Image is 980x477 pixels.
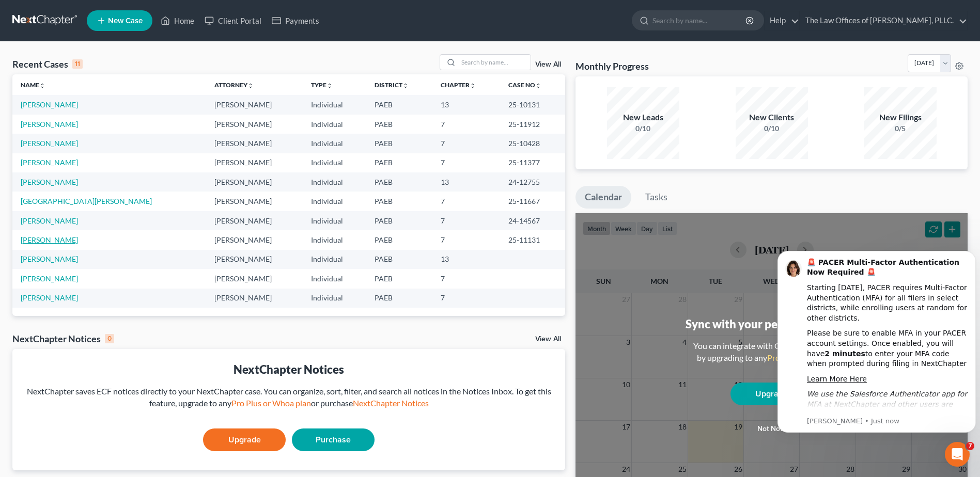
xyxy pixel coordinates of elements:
td: 13 [432,172,500,192]
iframe: Intercom live chat [945,442,970,467]
div: New Clients [736,112,808,123]
td: 24-12755 [500,172,565,192]
i: unfold_more [247,83,254,89]
i: unfold_more [402,83,409,89]
a: [PERSON_NAME] [21,293,78,302]
a: Districtunfold_more [375,81,409,89]
td: 7 [432,192,500,211]
span: 7 [966,442,974,450]
td: PAEB [366,172,432,192]
a: Home [155,11,199,30]
a: [GEOGRAPHIC_DATA][PERSON_NAME] [21,197,152,205]
td: [PERSON_NAME] [206,115,303,134]
td: [PERSON_NAME] [206,269,303,288]
td: Individual [303,289,366,308]
td: 7 [432,230,500,249]
a: Pro Plus or Whoa plan [231,398,311,408]
input: Search by name... [652,11,747,30]
a: View All [535,336,561,343]
td: PAEB [366,230,432,249]
td: Individual [303,134,366,153]
td: PAEB [366,211,432,230]
a: Upgrade [730,383,813,405]
a: Upgrade [203,428,286,451]
td: PAEB [366,192,432,211]
td: 7 [432,115,500,134]
a: Client Portal [199,11,267,30]
a: [PERSON_NAME] [21,274,78,283]
a: Calendar [575,186,631,209]
span: New Case [108,17,143,25]
div: You can integrate with Google, Outlook, iCal by upgrading to any [689,340,854,364]
td: Individual [303,95,366,114]
a: [PERSON_NAME] [21,235,78,244]
a: Payments [267,11,324,30]
a: Case Nounfold_more [508,81,541,89]
div: NextChapter Notices [21,361,557,377]
td: Individual [303,172,366,192]
a: Nameunfold_more [21,81,45,89]
div: 11 [72,59,83,69]
td: [PERSON_NAME] [206,230,303,249]
td: [PERSON_NAME] [206,250,303,269]
div: New Filings [864,112,937,123]
td: PAEB [366,250,432,269]
a: Purchase [292,428,375,451]
a: Typeunfold_more [311,81,333,89]
a: The Law Offices of [PERSON_NAME], PLLC. [800,11,967,30]
td: 7 [432,269,500,288]
a: [PERSON_NAME] [21,216,78,225]
td: PAEB [366,95,432,114]
td: Individual [303,192,366,211]
div: Recent Cases [12,58,83,70]
td: Individual [303,250,366,269]
td: Individual [303,153,366,172]
a: Pro Plus or Whoa plan [767,353,847,362]
td: [PERSON_NAME] [206,172,303,192]
td: 25-10131 [500,95,565,114]
div: NextChapter saves ECF notices directly to your NextChapter case. You can organize, sort, filter, ... [21,386,557,409]
input: Search by name... [458,55,531,70]
td: 24-14567 [500,211,565,230]
a: [PERSON_NAME] [21,120,78,129]
td: 25-11377 [500,153,565,172]
a: Help [765,11,799,30]
div: NextChapter Notices [12,332,114,345]
td: 7 [432,153,500,172]
td: [PERSON_NAME] [206,153,303,172]
td: PAEB [366,269,432,288]
td: 25-11131 [500,230,565,249]
td: Individual [303,230,366,249]
td: 7 [432,211,500,230]
td: 25-11667 [500,192,565,211]
a: [PERSON_NAME] [21,178,78,186]
a: View All [535,61,561,68]
a: [PERSON_NAME] [21,255,78,263]
td: PAEB [366,153,432,172]
td: Individual [303,211,366,230]
td: [PERSON_NAME] [206,211,303,230]
div: 0/10 [607,123,679,134]
td: [PERSON_NAME] [206,192,303,211]
h3: Monthly Progress [575,60,649,72]
td: PAEB [366,134,432,153]
td: PAEB [366,289,432,308]
a: [PERSON_NAME] [21,158,78,167]
i: unfold_more [470,83,476,89]
a: Attorneyunfold_more [214,81,254,89]
td: Individual [303,115,366,134]
i: unfold_more [326,83,333,89]
div: Sync with your personal calendar [686,316,858,332]
td: 7 [432,134,500,153]
td: [PERSON_NAME] [206,134,303,153]
i: unfold_more [535,83,541,89]
td: 25-10428 [500,134,565,153]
